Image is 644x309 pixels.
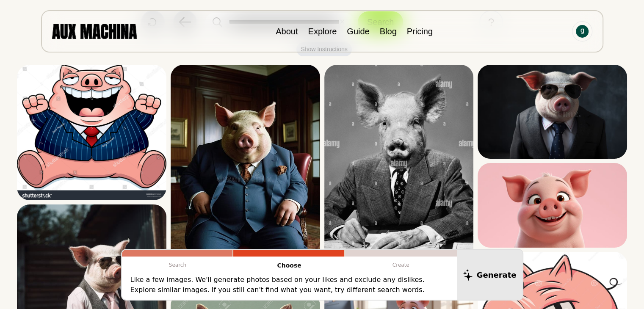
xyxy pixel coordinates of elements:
button: Generate [457,250,522,300]
a: Explore [308,27,337,36]
p: Like a few images. We'll generate photos based on your likes and exclude any dislikes. Explore si... [130,275,448,295]
a: Pricing [407,27,433,36]
img: Avatar [576,25,589,38]
p: Create [345,257,457,273]
p: Search [122,257,234,273]
a: Guide [347,27,369,36]
img: Search result [171,65,320,289]
img: Search result [324,65,474,277]
a: Blog [380,27,397,36]
img: AUX MACHINA [52,24,137,39]
p: Choose [233,257,345,275]
img: Search result [17,65,166,200]
a: About [276,27,298,36]
img: Search result [478,163,627,248]
img: Search result [478,65,627,159]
